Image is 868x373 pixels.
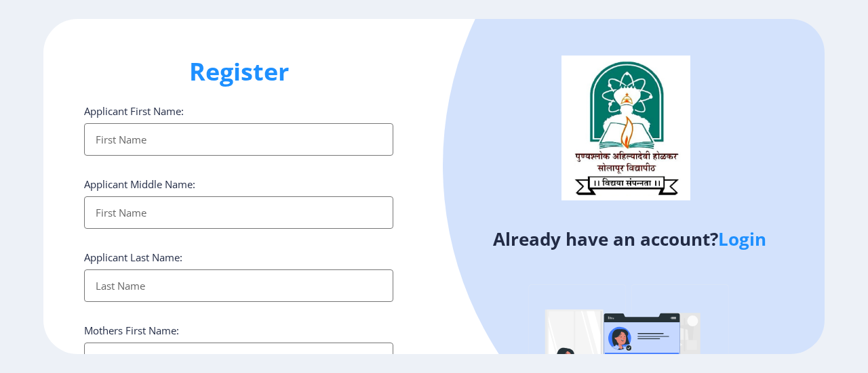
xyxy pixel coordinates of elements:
[84,56,393,88] h1: Register
[444,228,814,250] h4: Already have an account?
[84,269,393,302] input: Last Name
[84,123,393,156] input: First Name
[84,104,184,118] label: Applicant First Name:
[84,196,393,229] input: First Name
[561,56,690,200] img: logo
[84,177,195,191] label: Applicant Middle Name:
[718,227,766,251] a: Login
[84,250,182,264] label: Applicant Last Name:
[84,324,179,337] label: Mothers First Name:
